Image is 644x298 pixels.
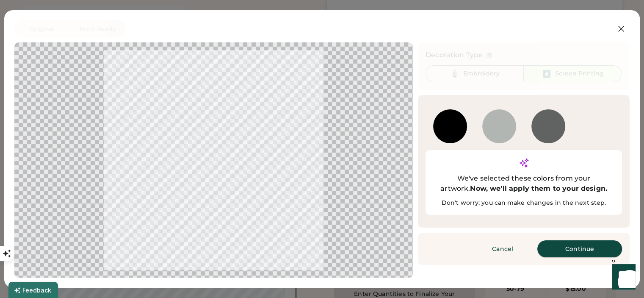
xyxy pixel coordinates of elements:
img: Thread%20-%20Unselected.svg [450,69,460,79]
div: Embroidery [463,70,500,78]
iframe: Front Chat [604,260,640,296]
button: Cancel [473,240,532,257]
button: Print Ready [69,20,126,37]
img: Ink%20-%20Selected.svg [542,69,552,79]
button: Original [14,20,69,37]
strong: Now, we'll apply them to your design. [470,184,607,192]
div: We've selected these colors from your artwork. [433,173,614,194]
div: Don't worry; you can make changes in the next step. [433,199,614,207]
button: Continue [537,240,622,257]
div: Screen Printing [555,70,604,78]
div: Decoration Type [426,50,483,60]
